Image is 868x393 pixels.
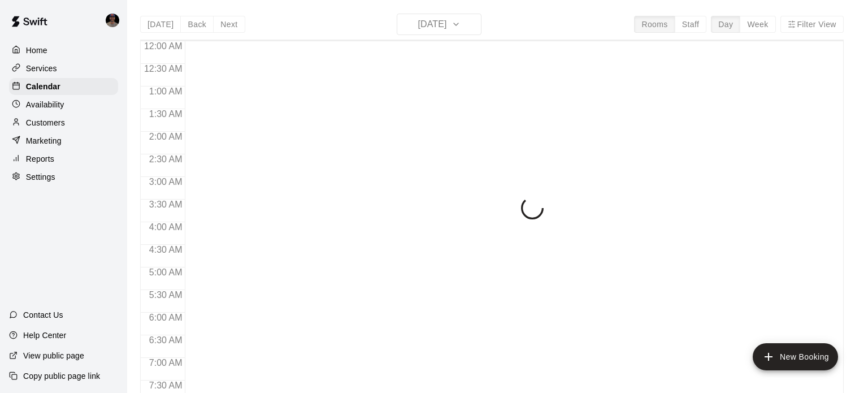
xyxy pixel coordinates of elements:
p: Reports [26,153,54,165]
span: 12:30 AM [141,64,185,74]
button: add [753,343,838,370]
span: 5:30 AM [146,290,185,300]
span: 4:00 AM [146,222,185,232]
span: 3:30 AM [146,200,185,209]
a: Settings [9,169,118,185]
p: Calendar [26,81,60,92]
a: Customers [9,114,118,131]
p: Contact Us [23,309,63,321]
span: 2:00 AM [146,132,185,141]
a: Availability [9,96,118,113]
img: Allen Quinney [106,14,119,27]
span: 1:00 AM [146,87,185,96]
p: Help Center [23,330,66,341]
span: 3:00 AM [146,177,185,187]
div: Allen Quinney [103,9,127,32]
a: Calendar [9,78,118,95]
span: 2:30 AM [146,154,185,164]
p: View public page [23,350,84,361]
a: Services [9,60,118,77]
span: 12:00 AM [141,41,185,51]
p: Services [26,63,57,74]
p: Availability [26,99,64,110]
span: 6:00 AM [146,313,185,322]
p: Settings [26,171,55,183]
p: Marketing [26,135,62,146]
span: 4:30 AM [146,245,185,254]
span: 7:30 AM [146,381,185,390]
a: Marketing [9,132,118,149]
a: Home [9,42,118,59]
p: Copy public page link [23,370,100,382]
p: Home [26,45,47,56]
p: Customers [26,117,65,128]
span: 5:00 AM [146,267,185,277]
span: 1:30 AM [146,109,185,119]
span: 7:00 AM [146,358,185,368]
span: 6:30 AM [146,335,185,345]
a: Reports [9,150,118,167]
